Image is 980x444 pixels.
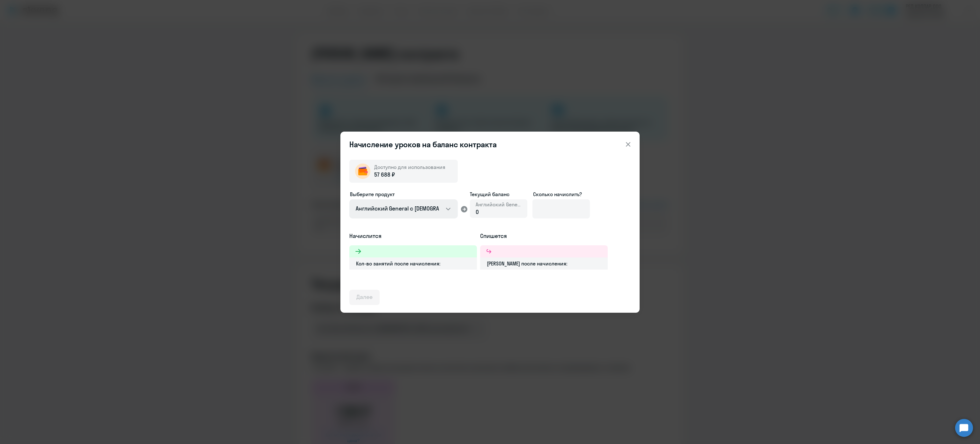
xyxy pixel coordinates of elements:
[480,232,608,240] h5: Спишется
[340,139,640,149] header: Начисление уроков на баланс контракта
[349,290,380,305] button: Далее
[356,293,373,301] div: Далее
[476,201,522,208] span: Английский General
[470,190,527,198] span: Текущий баланс
[480,257,608,270] div: [PERSON_NAME] после начисления:
[349,232,477,240] h5: Начислится
[533,191,582,197] span: Сколько начислить?
[476,208,479,216] span: 0
[349,257,477,270] div: Кол-во занятий после начисления:
[374,171,395,179] span: 57 688 ₽
[350,191,395,197] span: Выберите продукт
[374,164,445,170] span: Доступно для использования
[355,164,370,179] img: wallet-circle.png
